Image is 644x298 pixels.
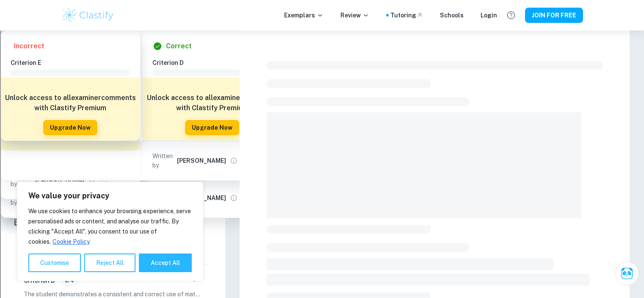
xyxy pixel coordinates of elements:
[61,7,115,24] img: Clastify logo
[525,8,583,23] button: JOIN FOR FREE
[139,253,192,272] button: Accept All
[17,182,203,281] div: We value your privacy
[481,11,497,20] a: Login
[440,11,464,20] a: Schools
[28,191,192,201] p: We value your privacy
[28,206,192,247] p: We use cookies to enhance your browsing experience, serve personalised ads or content, and analys...
[28,253,81,272] button: Customise
[504,8,518,22] button: Help and Feedback
[84,253,135,272] button: Reject All
[615,262,639,285] button: Ask Clai
[52,238,90,245] a: Cookie Policy
[284,11,323,20] p: Exemplars
[390,11,423,20] a: Tutoring
[340,11,369,20] p: Review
